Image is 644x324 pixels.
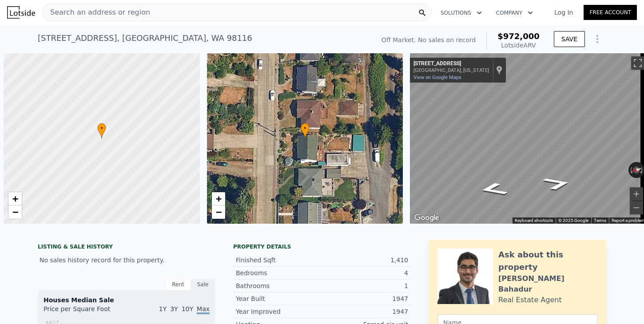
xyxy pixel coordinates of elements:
div: 1,410 [322,256,408,265]
div: 1947 [322,307,408,316]
div: 1 [322,281,408,290]
button: SAVE [554,31,585,47]
span: • [97,124,106,132]
span: $972,000 [497,32,540,41]
div: [STREET_ADDRESS] [413,60,489,67]
a: Zoom out [8,205,22,219]
div: Lotside ARV [497,41,540,50]
div: Houses Median Sale [44,296,210,304]
span: 1Y [159,305,167,312]
span: − [215,206,221,217]
path: Go North, 51st Pl SW [467,179,520,199]
div: Sale [191,279,215,290]
div: Year Improved [236,307,322,316]
span: 3Y [170,305,178,312]
img: Lotside [7,6,35,19]
span: − [12,206,18,217]
a: Zoom in [8,192,22,205]
a: Show location on map [496,65,502,75]
div: Year Built [236,294,322,303]
span: + [12,193,18,204]
a: Zoom in [212,192,225,205]
span: Search an address or region [43,7,150,18]
div: 1947 [322,294,408,303]
button: Zoom in [630,187,643,201]
div: Bedrooms [236,269,322,277]
button: Rotate counterclockwise [628,162,633,178]
span: Max [197,305,210,314]
div: Rent [166,279,191,290]
div: Ask about this property [498,249,597,273]
div: [GEOGRAPHIC_DATA], [US_STATE] [413,67,489,73]
span: • [301,124,310,132]
div: No sales history record for this property. [38,252,215,268]
div: Price per Square Foot [44,304,127,319]
span: + [215,193,221,204]
div: Finished Sqft [236,256,322,265]
div: Property details [233,243,411,250]
a: View on Google Maps [413,75,461,80]
path: Go South, 51st Pl SW [531,174,584,193]
span: © 2025 Google [558,218,588,223]
div: Off Market. No sales on record [382,36,476,44]
img: Google [412,212,441,224]
div: • [97,123,106,138]
span: 10Y [182,305,193,312]
div: LISTING & SALE HISTORY [38,243,215,252]
button: Zoom out [630,201,643,214]
a: Zoom out [212,205,225,219]
button: Solutions [433,5,489,21]
div: 4 [322,269,408,277]
div: Real Estate Agent [498,295,562,305]
button: Keyboard shortcuts [515,217,553,224]
div: • [301,123,310,138]
a: Free Account [584,5,637,20]
div: [PERSON_NAME] Bahadur [498,273,597,295]
div: Bathrooms [236,281,322,290]
button: Company [489,5,540,21]
a: Log In [544,8,584,17]
button: Show Options [588,30,606,48]
div: [STREET_ADDRESS] , [GEOGRAPHIC_DATA] , WA 98116 [38,32,252,44]
a: Open this area in Google Maps (opens a new window) [412,212,441,224]
a: Terms [594,218,606,223]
